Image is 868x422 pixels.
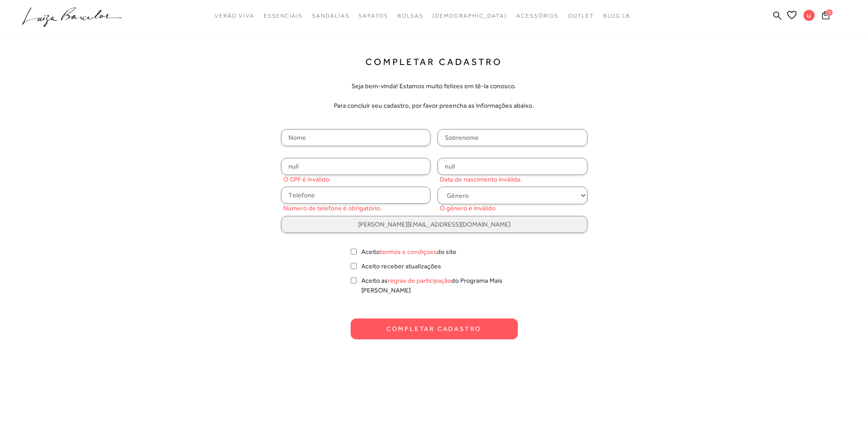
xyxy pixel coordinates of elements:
a: termos e condiçoes [380,248,437,255]
span: O CPF é inválido. [283,175,331,184]
a: noSubCategoriesText [359,7,388,25]
button: 1 [819,10,832,23]
a: noSubCategoriesText [215,7,255,25]
label: Aceito as do Programa Mais [PERSON_NAME] [361,276,518,295]
input: Telefone [281,187,431,204]
span: u [803,10,815,21]
label: Aceito receber atualizações [361,261,441,271]
button: Completar Cadastro [351,318,518,339]
a: noSubCategoriesText [516,7,559,25]
span: Data de nascimento inválida. [440,175,522,184]
a: regras de participação [388,277,451,284]
span: Sandálias [312,13,349,19]
a: noSubCategoriesText [264,7,303,25]
a: BLOG LB [603,7,630,25]
a: noSubCategoriesText [312,7,349,25]
button: u [799,9,819,24]
input: Data de Nascimento [437,158,587,175]
input: E-mail [281,216,587,233]
span: Número de telefone é obrigatório. [283,203,382,213]
span: Sapatos [359,13,388,19]
input: Nome [281,129,431,146]
span: Bolsas [398,13,424,19]
input: CPF [281,158,431,175]
input: Sobrenome [437,129,587,146]
a: noSubCategoriesText [568,7,594,25]
span: 1 [826,9,833,16]
a: noSubCategoriesText [432,7,507,25]
span: Outlet [568,13,594,19]
h1: Completar Cadastro [365,56,503,67]
label: Aceito do site [361,247,457,257]
span: BLOG LB [603,13,630,19]
span: Acessórios [516,13,559,19]
span: [DEMOGRAPHIC_DATA] [432,13,507,19]
p: Seja bem-vinda! Estamos muito felizes em tê-la conosco. Para concluir seu cadastro, por favor pre... [334,81,534,110]
a: noSubCategoriesText [398,7,424,25]
span: Verão Viva [215,13,255,19]
span: O gênero é inválido [440,203,496,213]
span: Essenciais [264,13,303,19]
